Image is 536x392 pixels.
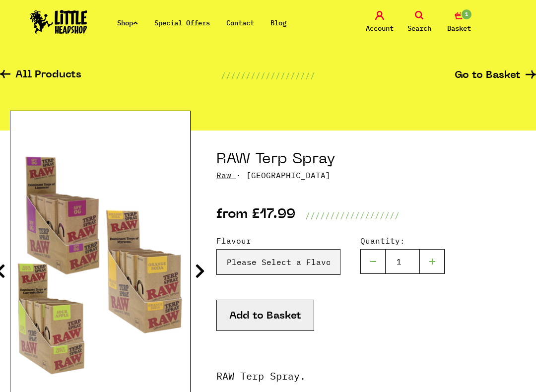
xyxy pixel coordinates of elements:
a: Blog [270,18,286,27]
input: 1 [385,249,420,274]
a: Shop [117,18,138,27]
p: · [GEOGRAPHIC_DATA] [216,169,526,181]
a: 1 Basket [442,11,476,34]
label: Quantity: [360,235,445,247]
label: Flavour [216,235,340,247]
a: Go to Basket [455,70,536,81]
button: Add to Basket [216,300,314,331]
span: Basket [447,22,471,34]
span: Search [407,22,431,34]
a: Search [402,11,437,34]
img: Little Head Shop Logo [30,10,87,34]
a: Raw [216,170,231,180]
p: /////////////////// [221,69,315,81]
img: RAW Terp Spray image 1 [10,151,190,376]
p: /////////////////// [305,209,400,221]
span: Account [366,22,394,34]
p: from £17.99 [216,209,295,221]
a: Contact [226,18,254,27]
span: 1 [461,8,472,20]
h1: RAW Terp Spray [216,150,526,169]
a: Special Offers [154,18,210,27]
